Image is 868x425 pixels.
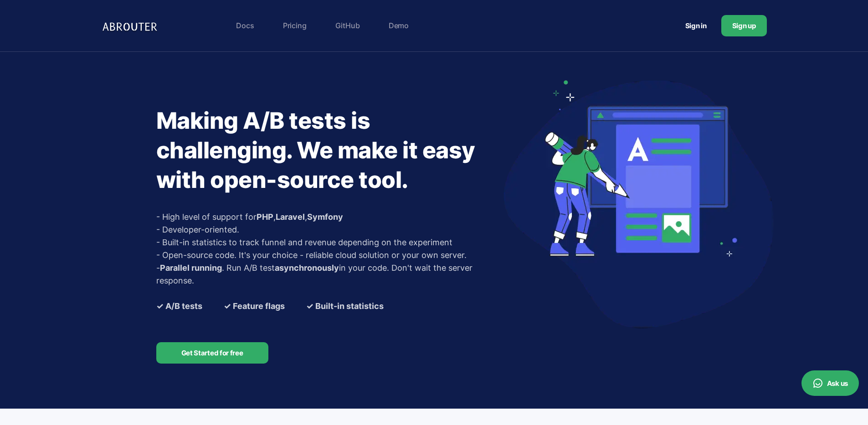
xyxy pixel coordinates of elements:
[102,16,161,35] img: Logo
[224,300,285,313] b: ✓ Feature flags
[231,16,258,35] a: Docs
[156,236,498,249] p: - Built-in statistics to track funnel and revenue depending on the experiment
[160,263,222,273] b: Parallel running
[306,300,384,313] b: ✓ Built-in statistics
[156,223,498,236] p: - Developer-oriented.
[156,249,498,262] p: - Open-source code. It's your choice - reliable cloud solution or your own server.
[674,17,718,34] a: Sign in
[276,212,305,222] a: Laravel
[331,16,365,35] a: GitHub
[307,212,343,222] a: Symfony
[278,16,311,35] a: Pricing
[801,370,859,396] button: Ask us
[156,342,268,364] a: Get Started for free
[156,300,202,313] b: ✓ A/B tests
[721,15,767,36] a: Sign up
[384,16,413,35] a: Demo
[156,262,498,287] p: - . Run A/B test in your code. Don't wait the server response.
[275,263,339,273] b: asynchronously
[257,212,273,222] a: PHP
[156,106,498,195] h1: Making A/B tests is challenging. We make it easy with open-source tool.
[156,211,498,223] p: - High level of support for , ,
